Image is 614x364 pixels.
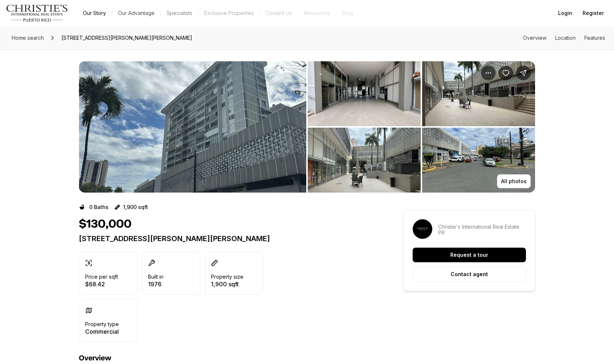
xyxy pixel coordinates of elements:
[481,66,496,80] button: Property options
[260,8,298,18] button: Contact Us
[12,35,44,41] span: Home search
[211,281,243,287] p: 1,900 sqft
[554,6,577,20] button: Login
[148,281,163,287] p: 1976
[451,271,488,277] p: Contact agent
[79,61,306,193] button: View image gallery
[438,224,526,236] p: Christie's International Real Estate PR
[422,128,535,193] button: View image gallery
[79,217,132,231] h1: $130,000
[584,35,605,41] a: Skip to: Features
[85,281,118,287] p: $68.42
[79,354,377,363] h4: Overview
[523,35,605,41] nav: Page section menu
[79,234,377,243] p: [STREET_ADDRESS][PERSON_NAME][PERSON_NAME]
[308,128,421,193] button: View image gallery
[123,204,148,210] p: 1,900 sqft
[516,66,531,80] button: Share Property: 500 AVE MUÑOZ RIVERA
[558,10,572,16] span: Login
[422,61,535,126] button: View image gallery
[499,66,513,80] button: Save Property: 500 AVE MUÑOZ RIVERA
[9,32,47,44] a: Home search
[211,274,243,280] p: Property size
[413,267,526,282] button: Contact agent
[148,274,163,280] p: Built in
[497,174,531,188] button: All photos
[298,8,336,18] a: Resources
[77,8,112,18] a: Our Story
[413,248,526,262] button: Request a tour
[523,35,546,41] a: Skip to: Overview
[450,252,488,258] p: Request a tour
[85,329,119,334] p: Commercial
[161,8,198,18] a: Specialists
[58,32,195,44] span: [STREET_ADDRESS][PERSON_NAME][PERSON_NAME]
[79,61,306,193] li: 1 of 2
[555,35,576,41] a: Skip to: Location
[85,321,119,327] p: Property type
[583,10,604,16] span: Register
[112,8,160,18] a: Our Advantage
[198,8,259,18] a: Exclusive Properties
[308,61,421,126] button: View image gallery
[501,178,527,184] p: All photos
[578,6,608,20] button: Register
[79,61,535,193] div: Listing Photos
[308,61,535,193] li: 2 of 2
[89,204,109,210] p: 0 Baths
[336,8,359,18] a: Blog
[85,274,118,280] p: Price per sqft
[6,4,68,22] img: logo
